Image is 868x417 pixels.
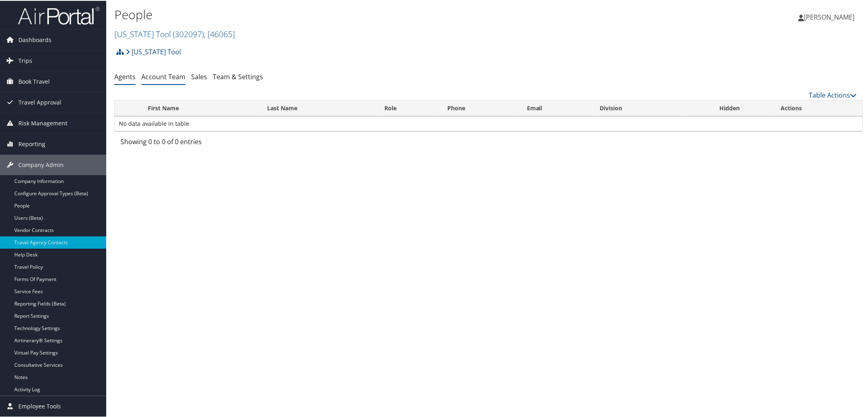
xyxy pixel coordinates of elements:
[173,28,204,39] span: ( 302097 )
[804,12,855,21] span: [PERSON_NAME]
[213,71,263,80] a: Team & Settings
[114,71,136,80] a: Agents
[141,71,185,80] a: Account Team
[18,395,61,416] span: Employee Tools
[686,100,773,116] th: Hidden
[120,136,295,150] div: Showing 0 to 0 of 0 entries
[18,112,67,133] span: Risk Management
[114,5,614,22] h1: People
[18,29,51,49] span: Dashboards
[115,116,863,130] td: No data available in table
[440,100,520,116] th: Phone
[126,43,181,59] a: [US_STATE] Tool
[115,100,141,116] th: : activate to sort column descending
[141,100,260,116] th: First Name
[593,100,687,116] th: Division
[260,100,377,116] th: Last Name
[773,100,863,116] th: Actions
[377,100,440,116] th: Role
[18,133,45,154] span: Reporting
[18,91,61,112] span: Travel Approval
[114,28,235,39] a: [US_STATE] Tool
[520,100,593,116] th: Email
[18,154,64,174] span: Company Admin
[18,50,32,70] span: Trips
[18,71,50,91] span: Book Travel
[809,90,857,99] a: Table Actions
[191,71,207,80] a: Sales
[18,5,100,25] img: airportal-logo.png
[799,4,863,29] a: [PERSON_NAME]
[204,28,235,39] span: , [ 46065 ]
